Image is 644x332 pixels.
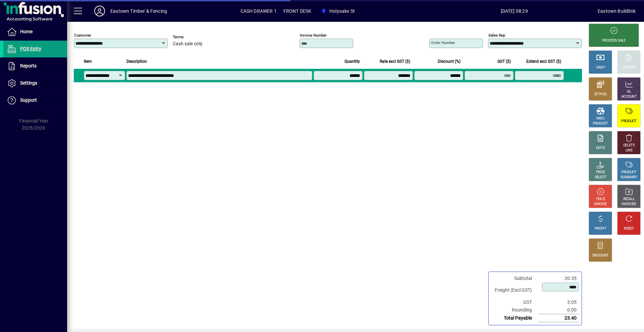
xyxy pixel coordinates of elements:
[344,58,360,65] span: Quantity
[621,119,636,124] div: PRODUCT
[173,41,203,47] span: Cash sale only
[380,58,410,65] span: Rate excl GST ($)
[627,89,631,94] div: GL
[497,58,511,65] span: GST ($)
[592,253,608,258] div: DISCOUNT
[488,33,505,38] mat-label: Sales rep
[594,92,607,97] div: EFTPOS
[438,58,461,65] span: Discount (%)
[240,6,277,16] span: CASH DRAWER 1
[596,197,605,202] div: HOLD
[621,175,637,180] div: SUMMARY
[539,275,579,282] td: 20.35
[20,63,37,68] span: Reports
[596,116,604,121] div: MISC
[623,197,635,202] div: RECALL
[431,40,455,45] mat-label: Order number
[539,314,579,322] td: 23.40
[431,6,598,16] span: [DATE] 08:29
[621,94,637,99] div: ACCOUNT
[622,202,636,207] div: INVOICES
[110,6,167,16] div: Eastown Timber & Fencing
[3,75,67,92] a: Settings
[283,6,312,16] span: FRONT DESK
[593,121,608,126] div: PRODUCT
[20,97,37,103] span: Support
[595,226,606,231] div: PROFIT
[491,314,539,322] td: Total Payable
[596,146,605,151] div: NOTE
[598,6,636,16] div: Eastown Buildlink
[623,65,636,70] div: CHARGE
[329,6,355,16] span: Holyoake St
[20,80,37,86] span: Settings
[623,143,635,148] div: DELETE
[20,29,33,34] span: Home
[3,92,67,109] a: Support
[539,306,579,314] td: 0.00
[491,282,539,298] td: Freight (Excl GST)
[318,5,358,17] span: Holyoake St
[594,202,606,207] div: INVOICE
[3,23,67,40] a: Home
[596,170,605,175] div: PRICE
[173,35,213,39] span: Terms
[300,33,327,38] mat-label: Invoice number
[595,175,606,180] div: SELECT
[596,65,605,70] div: CASH
[621,170,636,175] div: PRODUCT
[602,38,626,43] div: PROCESS SALE
[3,58,67,75] a: Reports
[624,226,634,231] div: RESET
[626,148,632,153] div: LINE
[526,58,561,65] span: Extend excl GST ($)
[89,5,110,17] button: Profile
[84,58,92,65] span: Item
[74,33,91,38] mat-label: Customer
[539,298,579,306] td: 3.05
[20,46,41,51] span: POS Entry
[491,275,539,282] td: Subtotal
[491,298,539,306] td: GST
[126,58,147,65] span: Description
[491,306,539,314] td: Rounding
